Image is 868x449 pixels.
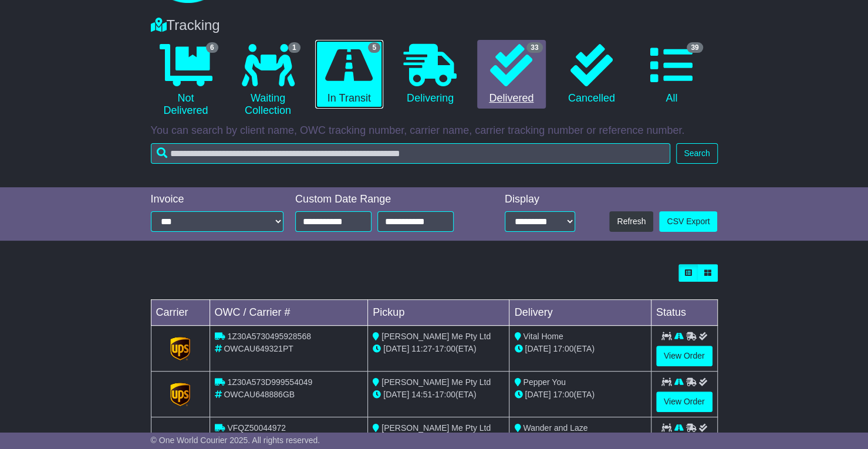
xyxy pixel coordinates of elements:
[288,42,300,53] span: 1
[637,40,706,109] a: 39 All
[526,42,542,53] span: 33
[514,343,646,355] div: (ETA)
[295,193,477,206] div: Custom Date Range
[525,344,550,353] span: [DATE]
[523,423,587,433] span: Wander and Laze
[523,377,565,387] span: Pepper You
[411,344,432,353] span: 11:27
[477,40,546,109] a: 33 Delivered
[381,423,491,433] span: [PERSON_NAME] Me Pty Ltd
[151,300,210,326] td: Carrier
[553,344,573,353] span: 17:00
[206,42,218,53] span: 6
[656,391,712,412] a: View Order
[373,389,504,401] div: - (ETA)
[651,300,717,326] td: Status
[609,211,653,232] button: Refresh
[687,42,702,53] span: 39
[227,332,310,341] span: 1Z30A5730495928568
[151,124,718,137] p: You can search by client name, OWC tracking number, carrier name, carrier tracking number or refe...
[151,40,221,121] a: 6 Not Delivered
[224,344,293,353] span: OWCAU649321PT
[170,383,190,406] img: GetCarrierServiceLogo
[505,193,576,206] div: Display
[523,332,563,341] span: Vital Home
[170,337,190,360] img: GetCarrierServiceLogo
[227,423,286,433] span: VFQZ50044972
[383,344,409,353] span: [DATE]
[368,300,509,326] td: Pickup
[553,390,573,399] span: 17:00
[145,17,724,34] div: Tracking
[151,193,284,206] div: Invoice
[381,377,491,387] span: [PERSON_NAME] Me Pty Ltd
[395,40,465,109] a: Delivering
[315,40,384,109] a: 5 In Transit
[659,211,717,232] a: CSV Export
[210,300,368,326] td: OWC / Carrier #
[656,346,712,366] a: View Order
[558,40,626,109] a: Cancelled
[381,332,491,341] span: [PERSON_NAME] Me Pty Ltd
[435,390,455,399] span: 17:00
[435,344,455,353] span: 17:00
[368,42,380,53] span: 5
[373,343,504,355] div: - (ETA)
[676,143,717,164] button: Search
[224,390,295,399] span: OWCAU648886GB
[383,390,409,399] span: [DATE]
[514,389,646,401] div: (ETA)
[233,40,303,121] a: 1 Waiting Collection
[509,300,651,326] td: Delivery
[525,390,550,399] span: [DATE]
[151,436,320,445] span: © One World Courier 2025. All rights reserved.
[227,377,312,387] span: 1Z30A573D999554049
[411,390,432,399] span: 14:51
